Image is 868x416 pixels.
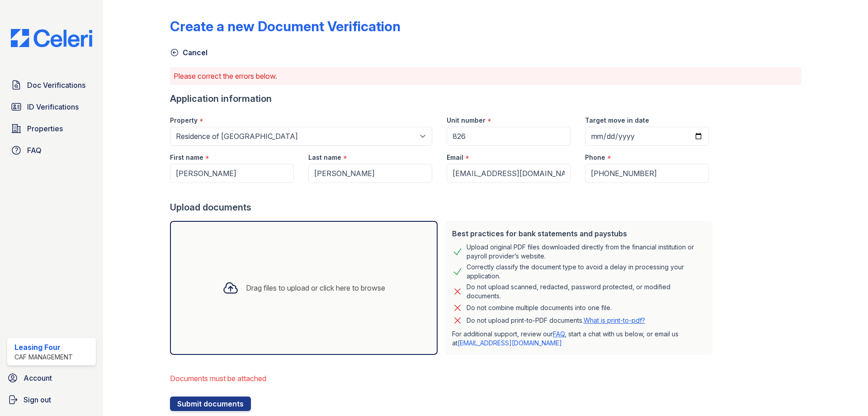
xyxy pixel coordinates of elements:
[4,391,99,409] a: Sign out
[170,92,716,105] div: Application information
[4,29,99,47] img: CE_Logo_Blue-a8612792a0a2168367f1c8372b55b34899dd931a85d93a1a3d3e32e68fde9ad4.png
[174,71,797,81] p: Please correct the errors below.
[170,369,716,387] li: Documents must be attached
[447,153,463,162] label: Email
[170,397,251,411] button: Submit documents
[246,282,385,293] div: Drag files to upload or click here to browse
[452,228,705,239] div: Best practices for bank statements and paystubs
[14,353,73,362] div: CAF Management
[7,76,96,94] a: Doc Verifications
[27,80,85,91] span: Doc Verifications
[467,316,645,325] p: Do not upload print-to-PDF documents.
[467,243,705,261] div: Upload original PDF files downloaded directly from the financial institution or payroll provider’...
[24,394,51,405] span: Sign out
[458,339,562,347] a: [EMAIL_ADDRESS][DOMAIN_NAME]
[467,263,705,281] div: Correctly classify the document type to avoid a delay in processing your application.
[7,141,96,159] a: FAQ
[447,116,486,125] label: Unit number
[585,116,649,125] label: Target move in date
[467,302,612,313] div: Do not combine multiple documents into one file.
[14,342,73,353] div: Leasing Four
[308,153,341,162] label: Last name
[585,153,605,162] label: Phone
[27,145,42,156] span: FAQ
[170,47,208,58] a: Cancel
[24,373,52,383] span: Account
[7,98,96,116] a: ID Verifications
[170,116,198,125] label: Property
[27,101,79,112] span: ID Verifications
[452,330,705,348] p: For additional support, review our , start a chat with us below, or email us at
[553,330,565,338] a: FAQ
[7,120,96,138] a: Properties
[584,316,645,324] a: What is print-to-pdf?
[467,282,705,301] div: Do not upload scanned, redacted, password protected, or modified documents.
[170,201,716,214] div: Upload documents
[170,153,203,162] label: First name
[27,123,63,134] span: Properties
[4,369,99,387] a: Account
[170,18,401,34] div: Create a new Document Verification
